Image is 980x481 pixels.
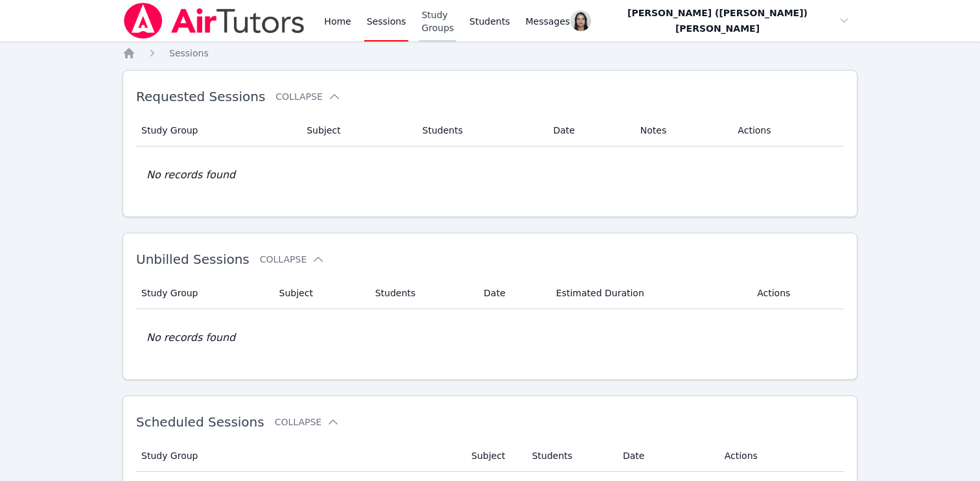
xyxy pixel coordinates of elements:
th: Subject [299,115,414,147]
th: Study Group [136,277,272,309]
span: Sessions [169,48,209,58]
span: Unbilled Sessions [136,252,250,267]
th: Study Group [136,115,299,147]
a: Sessions [169,47,209,60]
th: Study Group [136,440,463,472]
th: Date [546,115,633,147]
th: Actions [749,277,844,309]
th: Estimated Duration [548,277,749,309]
img: Air Tutors [122,3,306,39]
th: Notes [633,115,730,147]
td: No records found [136,309,844,366]
td: No records found [136,147,844,204]
th: Date [476,277,548,309]
th: Subject [463,440,524,472]
span: Requested Sessions [136,89,265,104]
th: Actions [730,115,844,147]
nav: Breadcrumb [122,47,857,60]
th: Date [615,440,717,472]
th: Students [415,115,546,147]
span: Scheduled Sessions [136,414,264,430]
th: Actions [717,440,844,472]
th: Students [524,440,615,472]
th: Subject [272,277,367,309]
th: Students [367,277,476,309]
button: Collapse [275,90,340,103]
span: Messages [526,15,570,28]
button: Collapse [275,416,340,428]
button: Collapse [260,253,325,266]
